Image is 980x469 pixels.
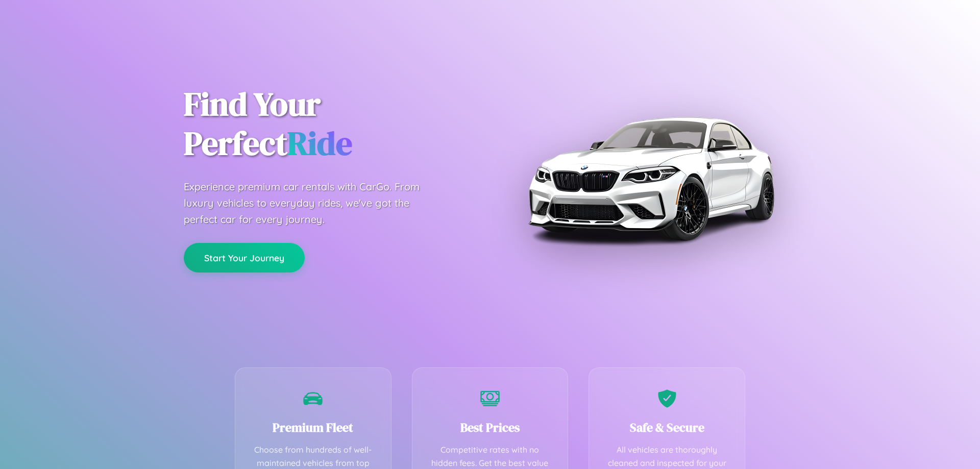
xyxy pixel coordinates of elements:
[287,121,352,165] span: Ride
[184,179,439,228] p: Experience premium car rentals with CarGo. From luxury vehicles to everyday rides, we've got the ...
[184,243,305,273] button: Start Your Journey
[184,85,475,163] h1: Find Your Perfect
[604,419,729,436] h3: Safe & Secure
[428,419,553,436] h3: Best Prices
[523,51,778,306] img: Premium BMW car rental vehicle
[251,419,376,436] h3: Premium Fleet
